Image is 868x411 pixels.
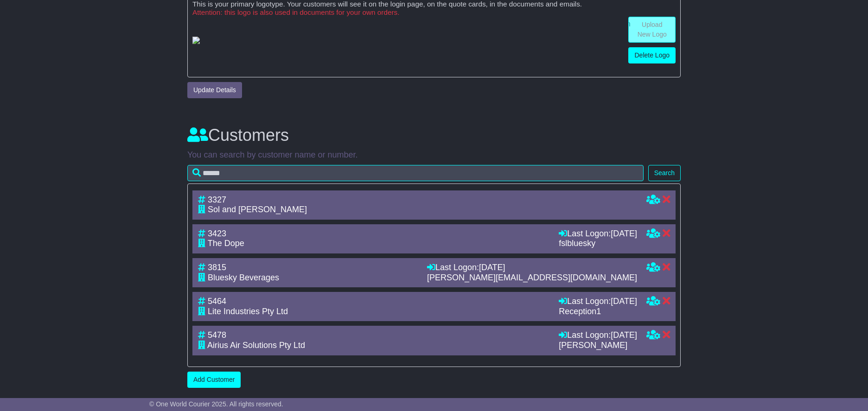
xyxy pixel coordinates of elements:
[208,195,226,204] span: 3327
[208,205,307,214] span: Sol and [PERSON_NAME]
[187,82,242,98] button: Update Details
[208,239,244,248] span: The Dope
[611,330,637,340] span: [DATE]
[611,297,637,306] span: [DATE]
[187,150,681,160] p: You can search by customer name or number.
[207,341,305,350] span: Airius Air Solutions Pty Ltd
[208,297,226,306] span: 5464
[628,17,676,43] a: Upload New Logo
[559,239,637,249] div: fslbluesky
[559,307,637,317] div: Reception1
[149,400,283,408] span: © One World Courier 2025. All rights reserved.
[427,273,637,283] div: [PERSON_NAME][EMAIL_ADDRESS][DOMAIN_NAME]
[611,229,637,238] span: [DATE]
[628,47,676,63] a: Delete Logo
[559,341,637,351] div: [PERSON_NAME]
[187,372,241,388] a: Add Customer
[187,126,681,145] h3: Customers
[559,229,637,239] div: Last Logon:
[559,330,637,341] div: Last Logon:
[192,37,200,44] img: GetCustomerLogo
[648,165,681,181] button: Search
[208,330,226,340] span: 5478
[427,263,637,273] div: Last Logon:
[192,8,676,17] small: Attention: this logo is also used in documents for your own orders.
[479,263,505,272] span: [DATE]
[559,297,637,307] div: Last Logon:
[208,307,288,316] span: Lite Industries Pty Ltd
[208,263,226,272] span: 3815
[208,273,279,282] span: Bluesky Beverages
[208,229,226,238] span: 3423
